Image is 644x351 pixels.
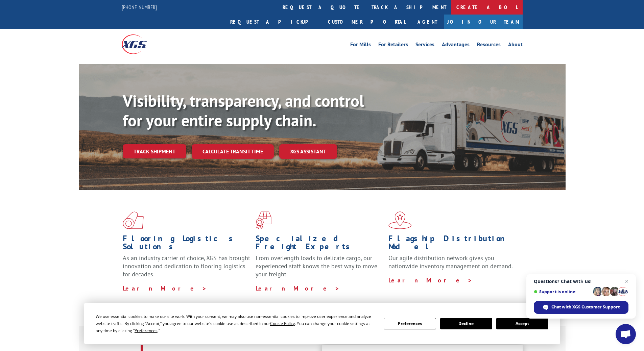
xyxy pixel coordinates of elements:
h1: Flooring Logistics Solutions [123,234,251,254]
div: We use essential cookies to make our site work. With your consent, we may also use non-essential ... [96,313,376,334]
p: From overlength loads to delicate cargo, our experienced staff knows the best way to move your fr... [256,254,383,284]
button: Accept [496,318,548,329]
a: Resources [477,42,501,49]
b: Visibility, transparency, and control for your entire supply chain. [123,90,364,131]
span: Questions? Chat with us! [534,279,628,284]
a: Calculate transit time [192,144,274,159]
a: For Retailers [378,42,408,49]
span: As an industry carrier of choice, XGS has brought innovation and dedication to flooring logistics... [123,254,250,278]
a: Learn More > [388,276,473,284]
span: Close chat [623,277,631,285]
a: Join Our Team [444,15,523,29]
a: About [508,42,523,49]
a: Services [415,42,434,49]
div: Chat with XGS Customer Support [534,301,628,314]
a: XGS ASSISTANT [279,144,337,159]
a: Track shipment [123,144,186,158]
span: Chat with XGS Customer Support [551,304,620,310]
div: Open chat [616,324,636,344]
img: xgs-icon-flagship-distribution-model-red [388,211,412,229]
a: [PHONE_NUMBER] [122,4,157,10]
div: Cookie Consent Prompt [84,303,560,344]
img: xgs-icon-focused-on-flooring-red [256,211,271,229]
button: Preferences [384,318,436,329]
h1: Flagship Distribution Model [388,234,516,254]
a: For Mills [350,42,371,49]
span: Our agile distribution network gives you nationwide inventory management on demand. [388,254,513,270]
a: Advantages [442,42,470,49]
span: Preferences [135,328,158,333]
a: Learn More > [123,284,207,292]
h1: Specialized Freight Experts [256,234,383,254]
a: Learn More > [256,284,340,292]
a: Customer Portal [323,15,411,29]
span: Support is online [534,289,591,294]
a: Agent [411,15,444,29]
a: Request a pickup [225,15,323,29]
span: Cookie Policy [270,321,295,326]
button: Decline [440,318,492,329]
img: xgs-icon-total-supply-chain-intelligence-red [123,211,144,229]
